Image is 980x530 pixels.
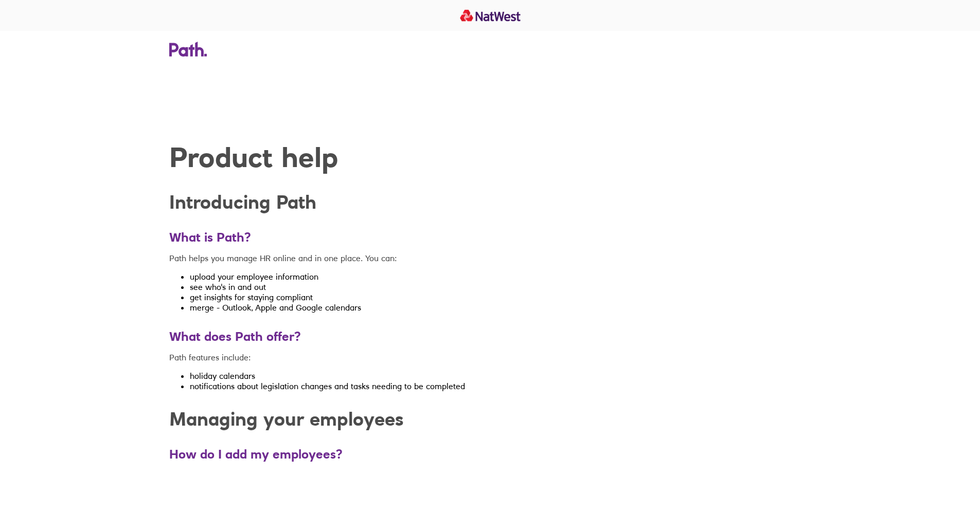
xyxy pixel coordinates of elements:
[169,191,316,213] strong: Introducing Path
[190,371,811,381] li: holiday calendars
[169,447,343,462] strong: How do I add my employees?
[169,408,404,430] strong: Managing your employees
[169,352,811,362] p: Path features include:
[169,230,251,245] strong: What is Path?
[169,140,338,174] strong: Product help
[190,292,811,302] li: get insights for staying compliant
[190,381,811,391] li: notifications about legislation changes and tasks needing to be completed
[169,329,301,344] strong: What does Path offer?
[190,271,811,282] li: upload your employee information
[190,282,811,292] li: see who's in and out
[169,253,811,263] p: Path helps you manage HR online and in one place. You can:
[190,302,811,313] li: merge - Outlook, Apple and Google calendars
